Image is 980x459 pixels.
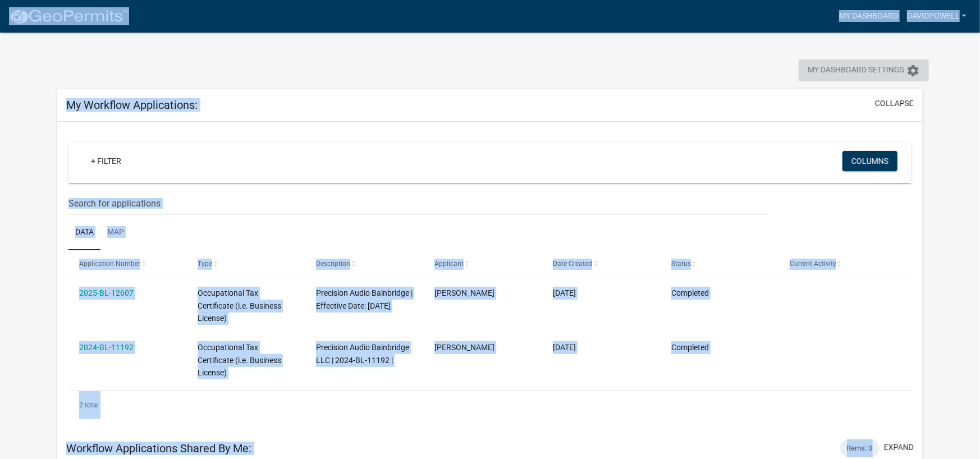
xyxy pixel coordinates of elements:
[66,442,251,455] h5: Workflow Applications Shared By Me:
[553,260,592,268] span: Date Created
[316,343,409,365] span: Precision Audio Bainbridge LLC | 2024-BL-11192 |
[840,439,880,457] div: Items: 0
[424,250,542,277] datatable-header-cell: Applicant
[66,98,198,112] h5: My Workflow Applications:
[799,59,929,81] button: My Dashboard Settingssettings
[198,288,281,323] span: Occupational Tax Certificate (i.e. Business License)
[198,260,212,268] span: Type
[434,260,464,268] span: Applicant
[842,151,897,171] button: Columns
[884,442,914,453] button: expand
[671,260,691,268] span: Status
[671,343,709,352] span: Completed
[779,250,897,277] datatable-header-cell: Current Activity
[316,260,350,268] span: Description
[906,64,920,77] i: settings
[187,250,305,277] datatable-header-cell: Type
[434,288,494,297] span: David Powell
[808,64,904,77] span: My Dashboard Settings
[68,215,100,251] a: Data
[82,151,130,171] a: + Filter
[68,192,768,215] input: Search for applications
[198,343,281,378] span: Occupational Tax Certificate (i.e. Business License)
[79,288,134,297] a: 2025-BL-12607
[68,391,911,419] div: 2 total
[68,250,187,277] datatable-header-cell: Application Number
[79,260,140,268] span: Application Number
[671,288,709,297] span: Completed
[553,343,576,352] span: 10/06/2023
[305,250,424,277] datatable-header-cell: Description
[661,250,779,277] datatable-header-cell: Status
[316,288,413,310] span: Precision Audio Bainbridge | Effective Date: 01/06/2025
[434,343,494,352] span: David Powell
[790,260,836,268] span: Current Activity
[903,6,971,27] a: davidpowell
[835,6,903,27] a: My Dashboard
[542,250,661,277] datatable-header-cell: Date Created
[553,288,576,297] span: 01/03/2025
[875,98,914,109] button: collapse
[100,215,131,251] a: Map
[79,343,134,352] a: 2024-BL-11192
[57,122,922,430] div: collapse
